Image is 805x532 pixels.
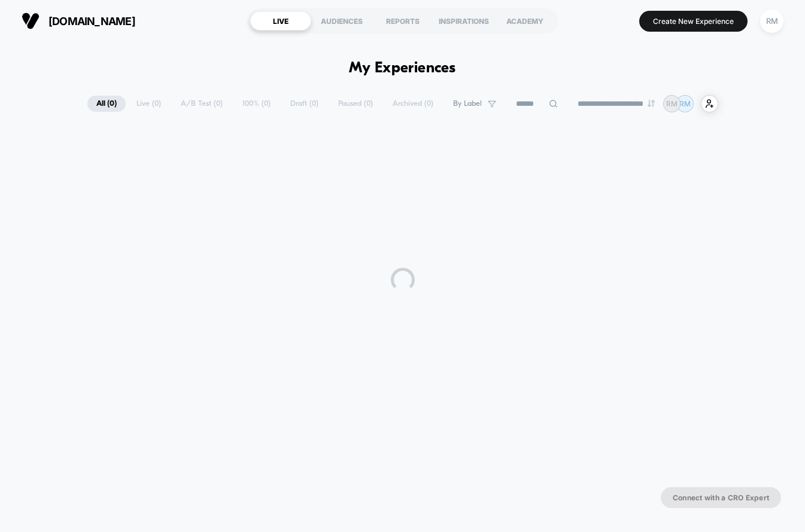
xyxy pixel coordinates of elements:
[433,11,494,30] div: INSPIRATIONS
[679,99,691,108] p: RM
[639,11,748,32] button: Create New Experience
[349,60,456,77] h1: My Experiences
[311,11,372,30] div: AUDIENCES
[22,12,40,30] img: Visually logo
[87,96,126,112] span: All ( 0 )
[757,9,787,33] button: RM
[453,99,482,108] span: By Label
[760,10,783,33] div: RM
[372,11,433,30] div: REPORTS
[666,99,678,108] p: RM
[661,487,781,508] button: Connect with a CRO Expert
[48,15,135,27] span: [DOMAIN_NAME]
[648,100,655,107] img: end
[250,11,311,30] div: LIVE
[494,11,555,30] div: ACADEMY
[18,11,139,30] button: [DOMAIN_NAME]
